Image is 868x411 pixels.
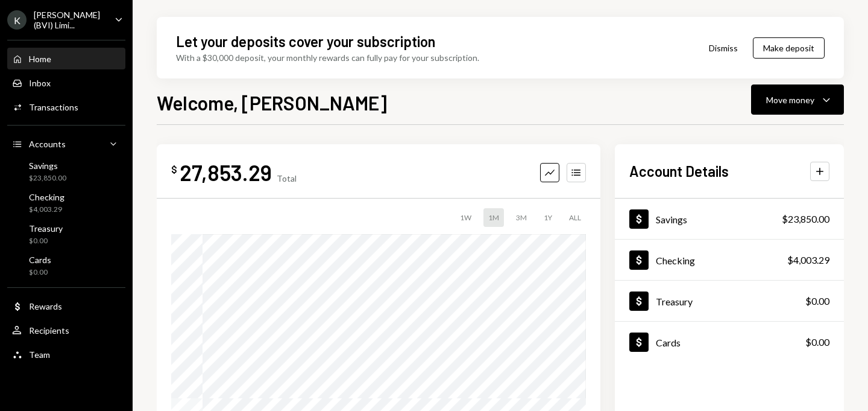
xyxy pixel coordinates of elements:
[7,72,125,94] a: Inbox
[29,236,63,246] div: $0.00
[176,31,435,51] div: Let your deposits cover your subscription
[656,214,687,225] div: Savings
[7,10,27,30] div: K
[7,343,125,365] a: Team
[753,37,825,59] button: Make deposit
[656,296,693,307] div: Treasury
[656,255,695,266] div: Checking
[171,164,177,176] div: $
[7,188,125,217] a: Checking$4,003.29
[7,133,125,155] a: Accounts
[615,322,844,362] a: Cards$0.00
[511,208,532,227] div: 3M
[34,10,105,30] div: [PERSON_NAME] (BVI) Limi...
[455,208,476,227] div: 1W
[29,349,50,360] div: Team
[615,281,844,321] a: Treasury$0.00
[29,192,64,202] div: Checking
[29,54,51,64] div: Home
[29,78,51,88] div: Inbox
[277,173,297,183] div: Total
[539,208,557,227] div: 1Y
[180,159,272,186] div: 27,853.29
[483,208,504,227] div: 1M
[29,173,66,183] div: $23,850.00
[29,102,78,112] div: Transactions
[7,48,125,69] a: Home
[7,96,125,118] a: Transactions
[805,335,829,349] div: $0.00
[564,208,586,227] div: ALL
[29,205,64,215] div: $4,003.29
[615,240,844,280] a: Checking$4,003.29
[176,51,479,64] div: With a $30,000 deposit, your monthly rewards can fully pay for your subscription.
[7,295,125,317] a: Rewards
[615,199,844,239] a: Savings$23,850.00
[29,325,69,336] div: Recipients
[7,157,125,186] a: Savings$23,850.00
[29,161,66,171] div: Savings
[29,301,62,311] div: Rewards
[29,223,63,234] div: Treasury
[805,294,829,308] div: $0.00
[694,34,753,62] button: Dismiss
[29,267,51,278] div: $0.00
[656,337,681,348] div: Cards
[29,255,51,265] div: Cards
[7,319,125,341] a: Recipients
[782,212,829,226] div: $23,850.00
[751,84,844,115] button: Move money
[157,91,387,115] h1: Welcome, [PERSON_NAME]
[29,139,66,149] div: Accounts
[7,220,125,249] a: Treasury$0.00
[766,94,814,106] div: Move money
[629,161,729,181] h2: Account Details
[787,253,829,267] div: $4,003.29
[7,251,125,280] a: Cards$0.00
